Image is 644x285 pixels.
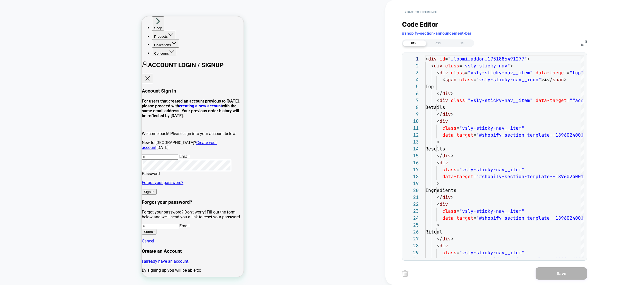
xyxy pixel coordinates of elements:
div: 1 [405,55,419,62]
span: Results [425,146,445,152]
span: "vsly-sticky-nav__icon" [476,77,541,83]
span: div [434,63,442,69]
span: "vsly-sticky-nav__item" [468,97,533,103]
span: div [442,194,451,200]
span: class [445,63,459,69]
span: div [440,70,448,76]
button: Save [536,267,587,280]
span: class [442,250,456,256]
div: 4 [405,76,419,83]
img: delete [402,270,408,277]
div: 13 [405,138,419,145]
span: "vsly-sticky-nav" [462,63,510,69]
span: class [442,208,456,214]
span: data-target [442,132,473,138]
span: > [451,90,454,96]
span: < [437,97,440,103]
span: = [456,208,459,214]
span: </ [437,194,442,200]
span: > [451,194,454,200]
span: = [473,174,476,179]
span: Ingredients [425,187,456,193]
div: 2 [405,62,419,69]
span: = [465,70,468,76]
span: = [567,70,570,76]
span: = [465,97,468,103]
span: Details [425,104,445,110]
span: > [451,111,454,117]
button: < Back to experience [402,8,440,16]
span: = [456,125,459,131]
span: < [442,77,445,83]
span: div [440,160,448,166]
span: < [437,160,440,166]
span: < [437,70,440,76]
span: = [473,77,476,83]
span: < [437,243,440,249]
span: ▲ [544,77,547,83]
div: 27 [405,235,419,242]
div: 17 [405,166,419,173]
div: 6 [405,90,419,97]
span: data-target [442,215,473,221]
div: 19 [405,180,419,187]
span: "#shopify-section-template--18960240017453__conten [476,215,618,221]
span: = [459,63,462,69]
span: class [451,70,465,76]
span: = [473,215,476,221]
span: > [451,153,454,159]
span: "#shopify-section-template--18960240017453__cms_te [476,174,618,179]
div: CSS [426,40,450,46]
span: div [440,243,448,249]
span: > [437,180,440,186]
span: "vsly-sticky-nav__item" [459,125,524,131]
span: class [442,167,456,172]
span: Code Editor [402,21,438,28]
div: JS [450,40,474,46]
span: data-target [442,257,473,262]
span: id [440,56,445,62]
span: Email [38,138,48,142]
span: </ [547,77,553,83]
span: Ritual [425,229,442,235]
span: data-target [536,70,567,76]
span: < [437,201,440,207]
span: = [473,257,476,262]
span: = [456,167,459,172]
span: data-target [536,97,567,103]
span: > [527,56,530,62]
div: 22 [405,201,419,208]
span: </ [437,111,442,117]
div: 28 [405,242,419,249]
div: 15 [405,152,419,159]
div: HTML [403,40,426,46]
span: Email [38,207,48,212]
span: > [510,63,513,69]
span: </ [437,153,442,159]
span: span [445,77,456,83]
span: span [553,77,564,83]
span: </ [437,90,442,96]
div: 11 [405,125,419,131]
span: div [440,97,448,103]
span: > [437,139,440,145]
div: 24 [405,215,419,221]
button: Products [10,14,34,23]
span: > [564,77,567,83]
span: div [442,90,451,96]
span: "vsly-sticky-nav__item" [468,70,533,76]
span: "vsly-sticky-nav__item" [459,208,524,214]
span: > [437,222,440,228]
span: class [459,77,473,83]
span: div [440,201,448,207]
span: class [442,125,456,131]
div: 18 [405,173,419,180]
span: > [451,236,454,242]
div: 14 [405,145,419,152]
span: > [541,77,544,83]
div: 12 [405,131,419,138]
img: fullscreen [581,40,587,46]
span: "top" [570,70,584,76]
div: 8 [405,104,419,111]
span: div [442,236,451,242]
